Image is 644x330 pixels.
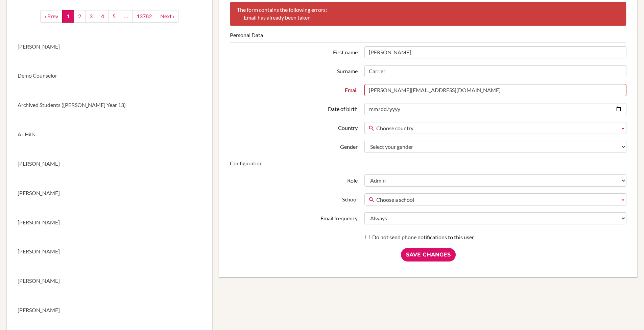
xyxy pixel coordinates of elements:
a: [PERSON_NAME] [7,208,212,237]
a: Demo Counselor [7,61,212,90]
a: [PERSON_NAME] [7,266,212,296]
a: 13782 [132,10,156,23]
a: 2 [74,10,86,23]
a: 5 [108,10,120,23]
a: 1 [62,10,74,23]
label: First name [226,46,361,56]
label: Surname [226,65,361,75]
legend: Personal Data [230,31,626,43]
a: ‹ Prev [40,10,63,23]
label: Email [226,84,361,94]
a: [PERSON_NAME] [7,32,212,61]
label: Do not send phone notifications to this user [365,233,474,241]
span: Choose a school [376,194,617,206]
a: AJ Hills [7,120,212,149]
a: [PERSON_NAME] [7,178,212,208]
a: [PERSON_NAME] [7,149,212,178]
a: 4 [97,10,109,23]
label: Date of birth [226,103,361,113]
legend: Configuration [230,160,626,171]
li: Email has already been taken [237,14,604,22]
a: 3 [85,10,97,23]
label: Email frequency [226,212,361,222]
a: Archived Students ([PERSON_NAME] Year 13) [7,90,212,120]
a: next [156,10,179,23]
input: Do not send phone notifications to this user [365,235,370,239]
span: Choose country [376,122,617,134]
a: … [120,10,133,23]
label: Gender [226,141,361,151]
label: Role [226,174,361,185]
label: Country [226,122,361,132]
a: [PERSON_NAME] [7,237,212,266]
div: The form contains the following errors: [230,2,626,26]
input: Save Changes [401,248,456,262]
a: [PERSON_NAME] [7,296,212,325]
label: School [226,193,361,203]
